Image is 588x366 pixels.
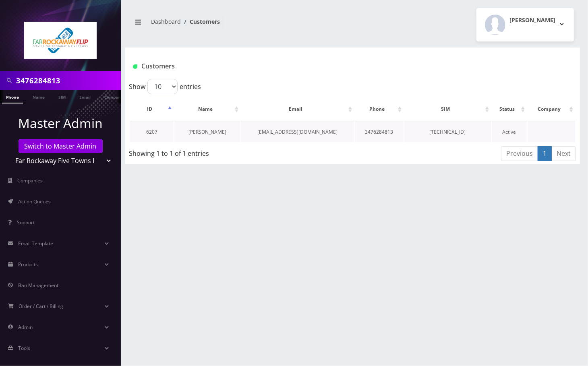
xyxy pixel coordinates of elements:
span: Ban Management [18,282,58,289]
th: Name: activate to sort column ascending [174,97,240,121]
td: Active [492,122,526,142]
span: Admin [18,324,33,331]
div: Showing 1 to 1 of 1 entries [129,145,309,158]
span: Companies [18,177,43,184]
td: 6207 [130,122,174,142]
label: Show entries [129,79,201,94]
a: Dashboard [151,18,181,25]
a: Switch to Master Admin [19,139,103,153]
td: [TECHNICAL_ID] [404,122,491,142]
a: SIM [54,90,70,103]
span: Action Queues [18,198,51,205]
td: [EMAIL_ADDRESS][DOMAIN_NAME] [241,122,354,142]
th: SIM: activate to sort column ascending [404,97,491,121]
input: Search in Company [16,73,119,88]
th: Phone: activate to sort column ascending [355,97,404,121]
th: Email: activate to sort column ascending [241,97,354,121]
th: Status: activate to sort column ascending [492,97,526,121]
a: Company [100,90,127,103]
h2: [PERSON_NAME] [509,17,555,24]
a: Previous [501,146,538,161]
select: Showentries [147,79,178,94]
span: Tools [18,345,30,352]
h1: Customers [133,62,497,70]
span: Products [18,261,38,268]
th: ID: activate to sort column descending [130,97,174,121]
nav: breadcrumb [131,13,346,36]
td: 3476284813 [355,122,404,142]
span: Order / Cart / Billing [19,303,64,310]
a: 1 [538,146,552,161]
img: Far Rockaway Five Towns Flip [24,22,97,59]
span: Email Template [18,240,53,247]
li: Customers [181,17,220,26]
a: Phone [2,90,23,103]
a: Email [75,90,95,103]
a: Next [551,146,576,161]
a: Name [29,90,49,103]
a: [PERSON_NAME] [188,128,226,135]
span: Support [17,219,35,226]
button: [PERSON_NAME] [476,8,574,41]
th: Company: activate to sort column ascending [528,97,575,121]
